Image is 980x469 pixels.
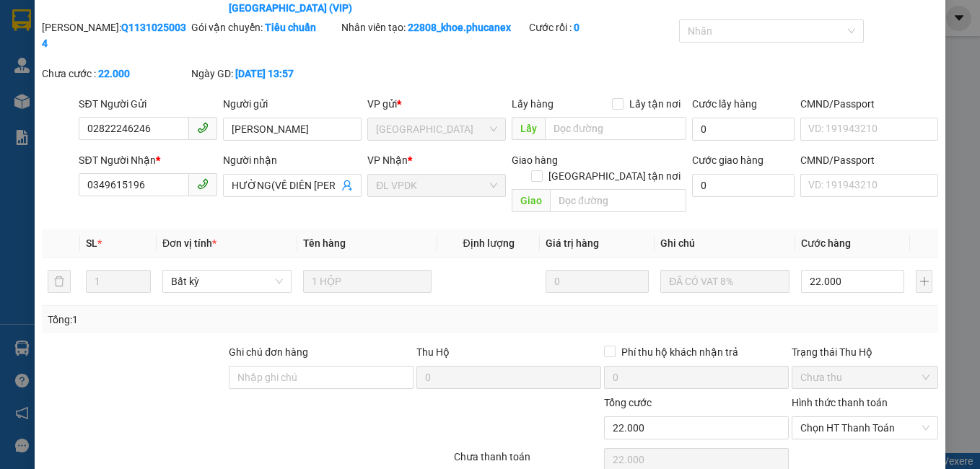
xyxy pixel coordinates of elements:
span: phone [197,122,209,133]
div: Gói vận chuyển: [191,19,338,35]
span: VP Nhận [367,154,408,166]
label: Cước giao hàng [692,154,764,166]
span: ĐL VPDK [376,175,497,196]
div: Tổng: 1 [48,312,380,328]
span: Bất kỳ [171,271,283,292]
div: Người nhận [223,152,362,168]
div: VP gửi [367,96,506,112]
span: ĐL Quận 1 [376,118,497,140]
span: Phí thu hộ khách nhận trả [616,344,744,360]
span: Thu Hộ [416,346,450,358]
th: Ghi chú [655,229,795,258]
div: Người gửi [223,96,362,112]
input: Dọc đường [545,117,686,140]
span: Lấy [512,117,545,140]
label: Cước lấy hàng [692,98,757,110]
span: Chưa thu [800,367,930,388]
label: Hình thức thanh toán [792,397,888,408]
div: Ngày GD: [191,66,338,82]
input: 0 [546,270,649,293]
div: CMND/Passport [800,152,939,168]
span: [GEOGRAPHIC_DATA] tận nơi [543,168,686,184]
div: Cước rồi : [529,19,676,35]
div: Nhân viên tạo: [341,19,526,35]
span: Giao hàng [512,154,558,166]
input: Ghi Chú [660,270,789,293]
span: Đơn vị tính [162,237,216,249]
span: Lấy hàng [512,98,554,110]
button: delete [48,270,71,293]
b: [DATE] 13:57 [235,68,294,79]
span: Chọn HT Thanh Toán [800,417,930,439]
div: Chưa cước : [42,66,189,82]
b: 22.000 [98,68,130,79]
div: CMND/Passport [800,96,939,112]
span: phone [197,178,209,190]
div: SĐT Người Gửi [79,96,217,112]
div: Trạng thái Thu Hộ [792,344,939,360]
span: Định lượng [463,237,515,249]
label: Ghi chú đơn hàng [229,346,308,358]
span: SL [86,237,97,249]
span: Tổng cước [604,397,652,408]
input: VD: Bàn, Ghế [303,270,432,293]
span: Cước hàng [801,237,851,249]
span: Giao [512,189,550,212]
input: Cước giao hàng [692,174,795,197]
input: Cước lấy hàng [692,118,795,141]
span: user-add [341,180,353,191]
b: 0 [574,22,579,33]
b: 22808_khoe.phucanex [408,22,511,33]
span: Tên hàng [303,237,346,249]
input: Ghi chú đơn hàng [229,366,414,389]
span: Giá trị hàng [546,237,599,249]
span: Lấy tận nơi [624,96,686,112]
button: plus [916,270,932,293]
div: [PERSON_NAME]: [42,19,189,51]
input: Dọc đường [550,189,686,212]
div: SĐT Người Nhận [79,152,217,168]
b: Tiêu chuẩn [265,22,316,33]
